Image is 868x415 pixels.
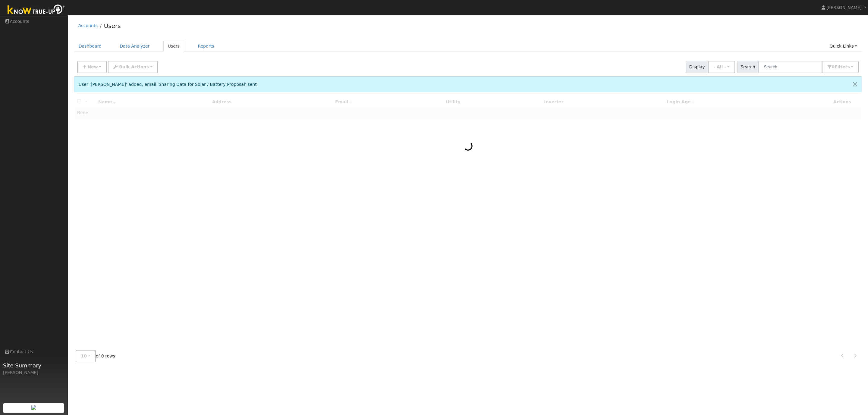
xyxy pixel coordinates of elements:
span: Bulk Actions [119,64,149,69]
div: [PERSON_NAME] [3,370,64,376]
span: Site Summary [3,361,64,370]
a: Accounts [78,23,98,28]
button: New [77,61,107,73]
button: 10 [76,350,96,362]
a: Data Analyzer [115,41,154,52]
button: 0Filters [822,61,859,73]
span: New [87,64,98,69]
span: s [847,64,850,69]
a: Users [104,22,121,30]
span: [PERSON_NAME] [826,5,862,10]
button: - All - [708,61,735,73]
span: Display [686,61,708,73]
button: Bulk Actions [108,61,158,73]
a: Quick Links [825,41,862,52]
button: Close [849,77,861,92]
a: Dashboard [74,41,106,52]
span: Search [737,61,759,73]
span: Filter [835,64,850,69]
span: 10 [81,354,87,358]
a: Reports [193,41,219,52]
span: of 0 rows [76,350,115,362]
a: Users [163,41,184,52]
img: Know True-Up [5,3,68,17]
input: Search [758,61,822,73]
img: retrieve [31,405,36,410]
span: User '[PERSON_NAME]' added, email 'Sharing Data for Solar / Battery Proposal' sent [79,82,257,87]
